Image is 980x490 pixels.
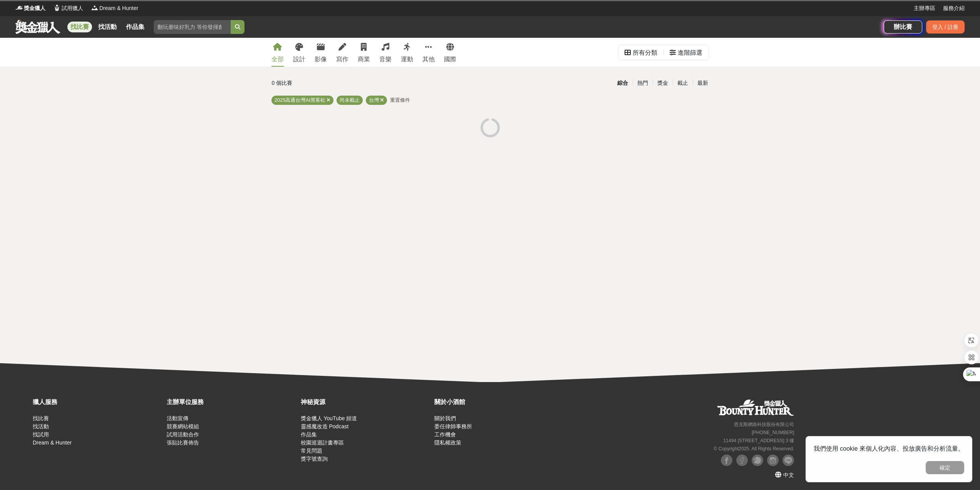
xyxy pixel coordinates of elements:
small: 11494 [STREET_ADDRESS] 3 樓 [723,438,794,443]
img: Logo [15,4,23,12]
div: 影像 [315,55,327,64]
img: Logo [53,4,61,12]
a: 獎字號查詢 [301,456,328,462]
a: 找比賽 [67,22,92,32]
a: 隱私權政策 [434,439,461,446]
span: 中文 [783,472,794,478]
a: 張貼比賽佈告 [167,439,199,446]
span: 獎金獵人 [24,4,45,12]
a: 主辦專區 [914,4,935,12]
small: 恩克斯網路科技股份有限公司 [734,422,794,427]
a: 寫作 [336,38,348,67]
a: 音樂 [379,38,392,67]
div: 其他 [422,55,435,64]
input: 翻玩臺味好乳力 等你發揮創意！ [154,20,231,34]
div: 運動 [401,55,413,64]
a: LogoDream & Hunter [91,4,138,12]
a: 運動 [401,38,413,67]
span: 我們使用 cookie 來個人化內容、投放廣告和分析流量。 [814,445,964,452]
a: 競賽網站模組 [167,423,199,429]
a: 設計 [293,38,305,67]
a: 找試用 [33,431,49,438]
div: 寫作 [336,55,348,64]
a: 常見問題 [301,448,322,454]
img: Facebook [721,455,732,466]
a: 找活動 [95,22,120,32]
a: 找比賽 [33,415,49,421]
button: 確定 [926,461,964,474]
div: 神秘資源 [301,397,431,407]
img: Instagram [767,455,779,466]
a: 委任律師事務所 [434,423,472,429]
a: 靈感魔改造 Podcast [301,423,348,429]
a: 辦比賽 [884,20,922,34]
a: 活動宣傳 [167,415,188,421]
a: 校園巡迴計畫專區 [301,439,344,446]
a: 作品集 [123,22,147,32]
div: 關於小酒館 [434,397,565,407]
div: 主辦單位服務 [167,397,297,407]
div: 所有分類 [633,45,657,61]
div: 熱門 [633,76,653,90]
span: 試用獵人 [62,4,83,12]
img: LINE [782,455,794,466]
img: Facebook [736,455,748,466]
a: 國際 [444,38,456,67]
span: Dream & Hunter [99,4,138,12]
a: 全部 [271,38,284,67]
a: Dream & Hunter [33,439,72,446]
span: 台灣 [369,97,379,103]
img: Plurk [752,455,763,466]
a: 試用活動合作 [167,431,199,438]
div: 音樂 [379,55,392,64]
a: 找活動 [33,423,49,429]
a: 關於我們 [434,415,456,421]
span: 2025高通台灣AI黑客松 [275,97,325,103]
a: 獎金獵人 YouTube 頻道 [301,415,357,421]
small: © Copyright 2025 . All Rights Reserved. [714,446,794,451]
div: 綜合 [613,76,633,90]
div: 截止 [673,76,693,90]
a: Logo獎金獵人 [15,4,45,12]
a: 作品集 [301,431,317,438]
small: [PHONE_NUMBER] [752,430,794,435]
div: 國際 [444,55,456,64]
a: 影像 [315,38,327,67]
div: 商業 [358,55,370,64]
a: 其他 [422,38,435,67]
span: 尚未截止 [340,97,360,103]
div: 0 個比賽 [272,76,417,90]
a: 服務介紹 [943,4,965,12]
div: 登入 / 註冊 [926,20,965,34]
div: 獵人服務 [33,397,163,407]
div: 全部 [271,55,284,64]
div: 進階篩選 [678,45,702,61]
div: 最新 [693,76,713,90]
img: Logo [91,4,99,12]
a: 工作機會 [434,431,456,438]
a: 商業 [358,38,370,67]
a: Logo試用獵人 [53,4,83,12]
div: 獎金 [653,76,673,90]
div: 設計 [293,55,305,64]
span: 重置條件 [390,97,410,103]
